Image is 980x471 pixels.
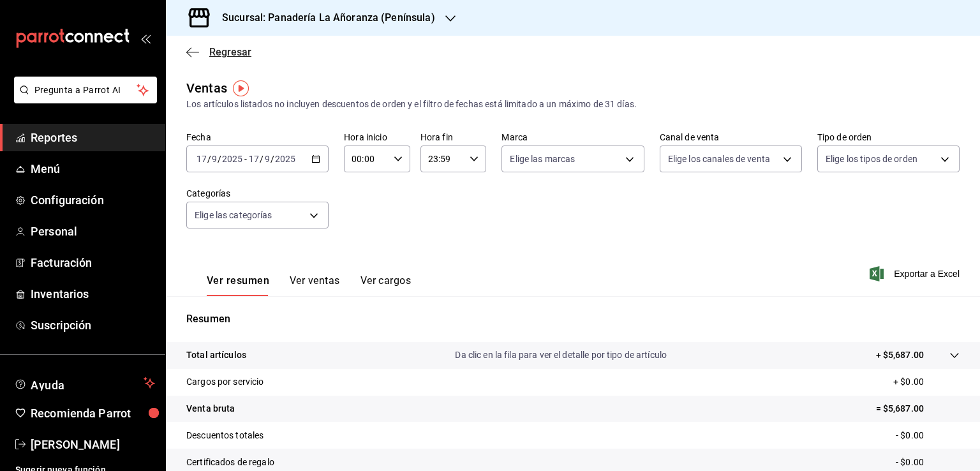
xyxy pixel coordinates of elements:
input: ---- [221,154,243,164]
span: Inventarios [31,285,155,303]
p: Da clic en la fila para ver el detalle por tipo de artículo [455,348,667,362]
span: / [207,154,211,164]
button: open_drawer_menu [140,33,151,43]
p: Resumen [186,311,960,327]
p: Cargos por servicio [186,375,264,389]
span: Elige los canales de venta [668,153,770,165]
p: + $0.00 [893,375,960,389]
span: / [260,154,264,164]
label: Marca [501,133,644,142]
h3: Sucursal: Panadería La Añoranza (Península) [212,10,435,26]
label: Fecha [186,133,329,142]
a: Pregunta a Parrot AI [9,93,157,106]
span: / [218,154,221,164]
span: [PERSON_NAME] [31,436,155,453]
button: Ver cargos [360,274,412,296]
label: Hora inicio [344,133,410,142]
span: Configuración [31,191,155,209]
button: Pregunta a Parrot AI [14,77,157,103]
div: Los artículos listados no incluyen descuentos de orden y el filtro de fechas está limitado a un m... [186,98,960,111]
div: navigation tabs [207,274,411,296]
span: / [271,154,274,164]
label: Hora fin [420,133,487,142]
button: Ver ventas [290,274,340,296]
span: Regresar [209,46,251,58]
label: Canal de venta [660,133,802,142]
span: - [244,154,247,164]
span: Menú [31,160,155,177]
span: Elige las marcas [510,153,575,165]
p: Venta bruta [186,402,235,415]
span: Elige los tipos de orden [826,153,917,165]
p: + $5,687.00 [876,348,924,362]
input: -- [264,154,271,164]
label: Categorías [186,189,329,198]
label: Tipo de orden [817,133,960,142]
p: = $5,687.00 [876,402,960,415]
input: -- [196,154,207,164]
input: ---- [274,154,296,164]
img: Tooltip marker [233,80,249,96]
span: Facturación [31,254,155,271]
button: Ver resumen [207,274,269,296]
p: - $0.00 [896,429,960,442]
p: Descuentos totales [186,429,264,442]
button: Exportar a Excel [872,266,960,281]
span: Elige las categorías [195,209,272,221]
span: Ayuda [31,375,138,391]
span: Pregunta a Parrot AI [34,84,137,97]
span: Suscripción [31,317,155,334]
input: -- [211,154,218,164]
input: -- [248,154,260,164]
span: Reportes [31,129,155,146]
button: Regresar [186,46,251,58]
p: Certificados de regalo [186,456,274,469]
span: Recomienda Parrot [31,405,155,422]
p: Total artículos [186,348,246,362]
div: Ventas [186,78,227,98]
p: - $0.00 [896,456,960,469]
span: Personal [31,223,155,240]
